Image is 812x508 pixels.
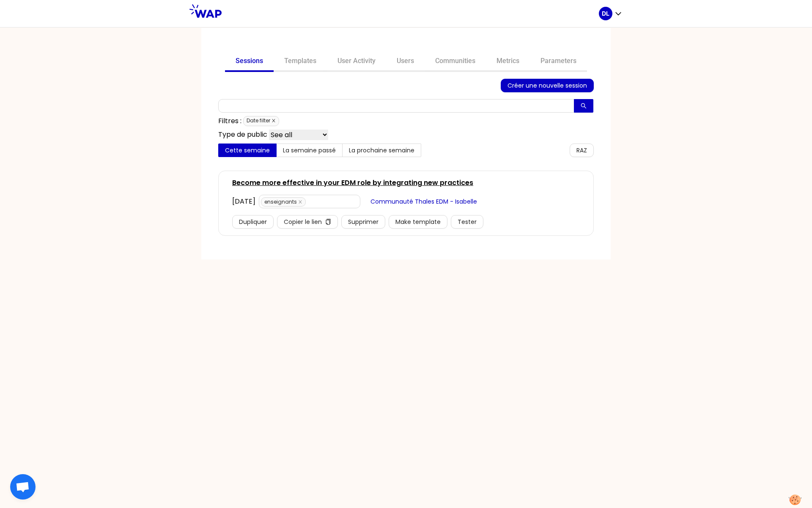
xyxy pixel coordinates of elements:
[602,9,609,18] p: DL
[574,99,593,113] button: search
[272,119,276,123] span: close
[277,215,338,229] button: Copier le liencopy
[389,215,447,229] button: Make template
[232,215,274,229] button: Dupliquer
[232,178,473,188] a: Become more effective in your EDM role by integrating new practices
[218,116,241,126] p: Filtres :
[10,474,36,500] a: Ouvrir le chat
[576,146,587,155] span: RAZ
[218,130,267,140] p: Type de public
[239,217,267,226] span: Dupliquer
[348,217,379,226] span: Supprimer
[364,195,484,208] button: Communauté Thales EDM - Isabelle
[486,52,530,72] a: Metrics
[451,215,483,229] button: Tester
[283,146,336,155] span: La semaine passé
[225,146,270,155] span: Cette semaine
[570,144,594,157] button: RAZ
[298,200,302,204] span: close
[425,52,486,72] a: Communities
[507,81,587,90] span: Créer une nouvelle session
[261,197,306,207] span: enseignants
[327,52,386,72] a: User Activity
[225,52,274,72] a: Sessions
[325,219,331,226] span: copy
[274,52,327,72] a: Templates
[284,217,322,226] span: Copier le lien
[458,217,477,226] span: Tester
[581,103,587,110] span: search
[232,196,255,207] div: [DATE]
[341,215,385,229] button: Supprimer
[370,197,477,206] span: Communauté Thales EDM - Isabelle
[530,52,587,72] a: Parameters
[395,217,441,226] span: Make template
[501,79,594,92] button: Créer une nouvelle session
[599,7,623,20] button: DL
[386,52,425,72] a: Users
[349,146,414,155] span: La prochaine semaine
[243,116,279,126] span: Date filter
